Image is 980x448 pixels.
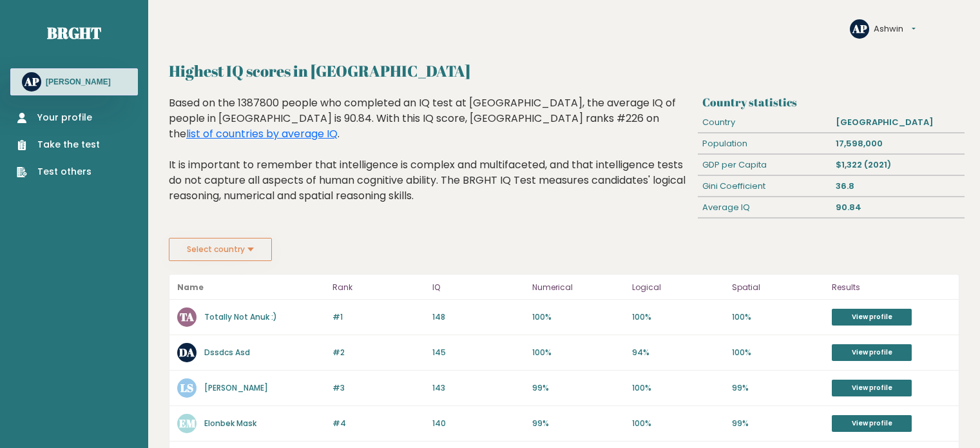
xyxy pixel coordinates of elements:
p: 100% [732,311,824,323]
div: Country [698,112,831,133]
a: [PERSON_NAME] [204,382,268,393]
a: Take the test [17,138,100,151]
p: Numerical [532,280,624,295]
div: Population [698,133,831,154]
div: Gini Coefficient [698,176,831,197]
a: Brght [47,23,101,43]
h3: [PERSON_NAME] [46,77,111,87]
p: 100% [532,311,624,323]
div: 17,598,000 [831,133,965,154]
a: View profile [832,309,912,326]
p: 99% [532,418,624,429]
p: 94% [632,347,724,358]
div: [GEOGRAPHIC_DATA] [831,112,965,133]
p: 99% [732,418,824,429]
button: Select country [169,238,272,261]
a: Dssdcs Asd [204,347,250,358]
p: 100% [632,382,724,394]
a: Test others [17,165,100,179]
a: View profile [832,415,912,432]
h2: Highest IQ scores in [GEOGRAPHIC_DATA] [169,59,959,83]
p: IQ [432,280,524,295]
p: Logical [632,280,724,295]
p: 99% [532,382,624,394]
div: $1,322 (2021) [831,155,965,175]
p: #4 [332,418,425,429]
a: list of countries by average IQ [186,126,338,141]
text: AP [24,74,39,89]
p: #2 [332,347,425,358]
p: #1 [332,311,425,323]
p: 100% [632,418,724,429]
p: Spatial [732,280,824,295]
a: View profile [832,344,912,361]
div: GDP per Capita [698,155,831,175]
text: EM [179,416,196,431]
a: Totally Not Anuk :) [204,311,277,322]
div: 36.8 [831,176,965,197]
text: TA [180,309,194,324]
p: 100% [532,347,624,358]
p: 100% [732,347,824,358]
p: 100% [632,311,724,323]
p: 148 [432,311,524,323]
div: Average IQ [698,197,831,218]
div: 90.84 [831,197,965,218]
text: AP [852,21,867,36]
b: Name [177,282,204,293]
a: Your profile [17,111,100,124]
text: DA [179,345,195,360]
a: Elonbek Mask [204,418,256,429]
p: 140 [432,418,524,429]
h3: Country statistics [702,95,959,109]
button: Ashwin [874,23,916,35]
div: Based on the 1387800 people who completed an IQ test at [GEOGRAPHIC_DATA], the average IQ of peop... [169,95,693,223]
a: View profile [832,380,912,396]
p: Rank [332,280,425,295]
p: Results [832,280,951,295]
p: 143 [432,382,524,394]
p: #3 [332,382,425,394]
p: 145 [432,347,524,358]
text: LS [180,380,193,395]
p: 99% [732,382,824,394]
